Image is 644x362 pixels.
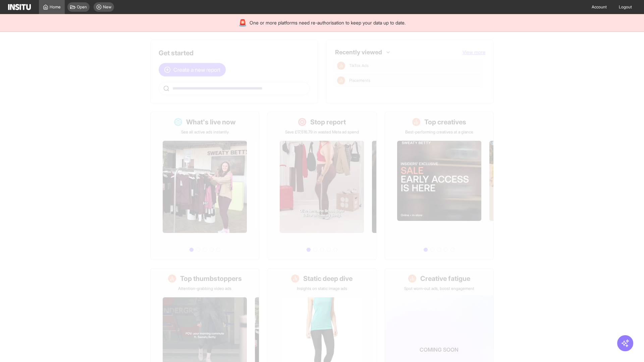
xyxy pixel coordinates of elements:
div: 🚨 [238,18,247,27]
span: One or more platforms need re-authorisation to keep your data up to date. [250,19,406,26]
span: Open [77,4,87,10]
span: New [103,4,111,10]
span: Home [50,4,61,10]
img: Logo [8,4,31,10]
